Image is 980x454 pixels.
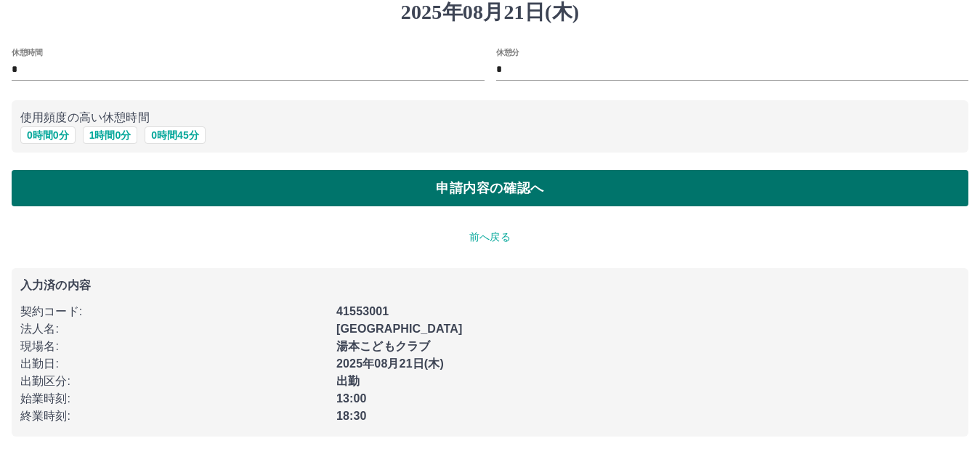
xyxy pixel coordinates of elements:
p: 出勤日 : [20,355,328,373]
button: 0時間45分 [145,126,205,144]
p: 契約コード : [20,303,328,320]
b: 湯本こどもクラブ [336,340,430,352]
p: 終業時刻 : [20,408,328,425]
p: 法人名 : [20,320,328,338]
b: 13:00 [336,392,367,405]
p: 現場名 : [20,338,328,355]
b: 出勤 [336,375,360,387]
b: 2025年08月21日(木) [336,357,444,370]
label: 休憩分 [496,46,519,57]
p: 使用頻度の高い休憩時間 [20,109,960,126]
p: 入力済の内容 [20,280,960,291]
button: 申請内容の確認へ [12,170,968,206]
button: 0時間0分 [20,126,76,144]
label: 休憩時間 [12,46,42,57]
b: 18:30 [336,410,367,422]
p: 始業時刻 : [20,390,328,408]
b: [GEOGRAPHIC_DATA] [336,323,463,335]
p: 出勤区分 : [20,373,328,390]
b: 41553001 [336,305,389,317]
p: 前へ戻る [12,230,968,245]
button: 1時間0分 [83,126,138,144]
